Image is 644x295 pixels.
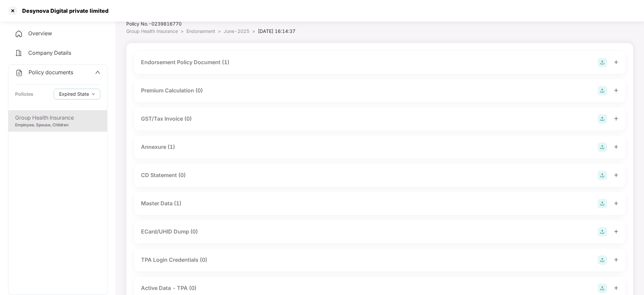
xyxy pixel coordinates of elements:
span: Overview [28,30,52,37]
img: svg+xml;base64,PHN2ZyB4bWxucz0iaHR0cDovL3d3dy53My5vcmcvMjAwMC9zdmciIHdpZHRoPSIyOCIgaGVpZ2h0PSIyOC... [598,58,607,67]
span: plus [614,144,618,149]
span: plus [614,229,618,234]
span: plus [614,173,618,177]
span: plus [614,60,618,65]
div: Desynova Digital private limited [18,7,108,14]
div: CD Statement (0) [141,171,186,179]
span: plus [614,88,618,93]
button: Expired Statedown [54,89,100,99]
span: plus [614,116,618,121]
img: svg+xml;base64,PHN2ZyB4bWxucz0iaHR0cDovL3d3dy53My5vcmcvMjAwMC9zdmciIHdpZHRoPSIyOCIgaGVpZ2h0PSIyOC... [598,255,607,265]
div: Active Data - TPA (0) [141,284,196,292]
img: svg+xml;base64,PHN2ZyB4bWxucz0iaHR0cDovL3d3dy53My5vcmcvMjAwMC9zdmciIHdpZHRoPSIyNCIgaGVpZ2h0PSIyNC... [15,69,23,77]
div: Master Data (1) [141,199,181,208]
span: > [181,28,184,34]
div: Premium Calculation (0) [141,86,203,95]
img: svg+xml;base64,PHN2ZyB4bWxucz0iaHR0cDovL3d3dy53My5vcmcvMjAwMC9zdmciIHdpZHRoPSIyOCIgaGVpZ2h0PSIyOC... [598,171,607,180]
div: Group Health Insurance [15,114,100,122]
img: svg+xml;base64,PHN2ZyB4bWxucz0iaHR0cDovL3d3dy53My5vcmcvMjAwMC9zdmciIHdpZHRoPSIyOCIgaGVpZ2h0PSIyOC... [598,142,607,152]
img: svg+xml;base64,PHN2ZyB4bWxucz0iaHR0cDovL3d3dy53My5vcmcvMjAwMC9zdmciIHdpZHRoPSIyOCIgaGVpZ2h0PSIyOC... [598,86,607,95]
img: svg+xml;base64,PHN2ZyB4bWxucz0iaHR0cDovL3d3dy53My5vcmcvMjAwMC9zdmciIHdpZHRoPSIyOCIgaGVpZ2h0PSIyOC... [598,227,607,237]
img: svg+xml;base64,PHN2ZyB4bWxucz0iaHR0cDovL3d3dy53My5vcmcvMjAwMC9zdmciIHdpZHRoPSIyOCIgaGVpZ2h0PSIyOC... [598,199,607,208]
span: Endorsement [186,28,215,34]
span: plus [614,201,618,206]
div: Policies [15,90,33,98]
div: GST/Tax Invoice (0) [141,115,192,123]
div: Employee, Spouse, Children [15,122,100,128]
div: Policy No.- 0239816770 [126,20,295,28]
span: Policy documents [29,69,73,76]
span: June-2025 [224,28,249,34]
span: Group Health Insurance [126,28,178,34]
div: Annexure (1) [141,143,175,151]
span: down [92,92,95,96]
img: svg+xml;base64,PHN2ZyB4bWxucz0iaHR0cDovL3d3dy53My5vcmcvMjAwMC9zdmciIHdpZHRoPSIyOCIgaGVpZ2h0PSIyOC... [598,114,607,124]
div: TPA Login Credentials (0) [141,256,207,264]
span: [DATE] 16:14:37 [258,28,295,34]
div: Endorsement Policy Document (1) [141,58,229,67]
span: Company Details [28,49,71,56]
span: > [252,28,255,34]
span: plus [614,257,618,262]
span: plus [614,286,618,290]
span: Expired State [59,90,89,98]
div: ECard/UHID Dump (0) [141,227,198,236]
img: svg+xml;base64,PHN2ZyB4bWxucz0iaHR0cDovL3d3dy53My5vcmcvMjAwMC9zdmciIHdpZHRoPSIyNCIgaGVpZ2h0PSIyNC... [15,49,23,57]
img: svg+xml;base64,PHN2ZyB4bWxucz0iaHR0cDovL3d3dy53My5vcmcvMjAwMC9zdmciIHdpZHRoPSIyOCIgaGVpZ2h0PSIyOC... [598,284,607,293]
span: up [95,70,100,75]
span: > [218,28,221,34]
img: svg+xml;base64,PHN2ZyB4bWxucz0iaHR0cDovL3d3dy53My5vcmcvMjAwMC9zdmciIHdpZHRoPSIyNCIgaGVpZ2h0PSIyNC... [15,30,23,38]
